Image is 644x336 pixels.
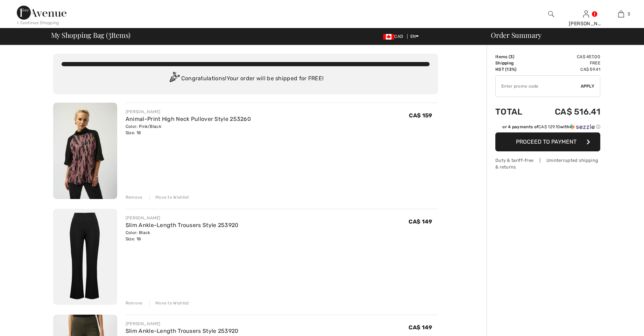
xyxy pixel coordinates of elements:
[126,215,239,221] div: [PERSON_NAME]
[581,83,595,89] span: Apply
[495,124,600,132] div: or 4 payments ofCA$ 129.10withSezzle Click to learn more about Sezzle
[502,124,600,130] div: or 4 payments of with
[569,20,603,27] div: [PERSON_NAME]
[409,218,432,225] span: CA$ 149
[53,103,117,199] img: Animal-Print High Neck Pullover Style 253260
[495,66,535,73] td: HST (13%)
[604,10,638,18] a: 3
[53,209,117,305] img: Slim Ankle-Length Trousers Style 253920
[496,76,581,97] input: Promo code
[51,32,131,39] span: My Shopping Bag ( Items)
[126,222,239,228] a: Slim Ankle-Length Trousers Style 253920
[126,109,251,115] div: [PERSON_NAME]
[510,54,513,59] span: 3
[495,100,535,124] td: Total
[535,100,600,124] td: CA$ 516.41
[126,321,239,327] div: [PERSON_NAME]
[548,10,554,18] img: search the website
[383,34,394,40] img: Canadian Dollar
[538,124,560,129] span: CA$ 129.10
[583,10,589,18] img: My Info
[167,72,181,86] img: Congratulation2.svg
[628,11,630,17] span: 3
[535,60,600,66] td: Free
[409,112,432,119] span: CA$ 159
[535,54,600,60] td: CA$ 457.00
[410,34,419,39] span: EN
[516,138,576,145] span: Proceed to Payment
[108,30,111,39] span: 3
[569,124,595,130] img: Sezzle
[149,194,189,200] div: Move to Wishlist
[149,300,189,306] div: Move to Wishlist
[495,132,600,151] button: Proceed to Payment
[126,194,143,200] div: Remove
[482,32,640,39] div: Order Summary
[495,54,535,60] td: Items ( )
[126,229,239,242] div: Color: Black Size: 18
[409,324,432,331] span: CA$ 149
[495,60,535,66] td: Shipping
[126,123,251,136] div: Color: Pink/Black Size: 18
[495,157,600,170] div: Duty & tariff-free | Uninterrupted shipping & returns
[383,34,406,39] span: CAD
[618,10,624,18] img: My Bag
[126,116,251,122] a: Animal-Print High Neck Pullover Style 253260
[126,328,239,334] a: Slim Ankle-Length Trousers Style 253920
[583,11,589,17] a: Sign In
[62,72,430,86] div: Congratulations! Your order will be shipped for FREE!
[535,66,600,73] td: CA$ 59.41
[17,6,66,20] img: 1ère Avenue
[126,300,143,306] div: Remove
[17,20,59,26] div: < Continue Shopping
